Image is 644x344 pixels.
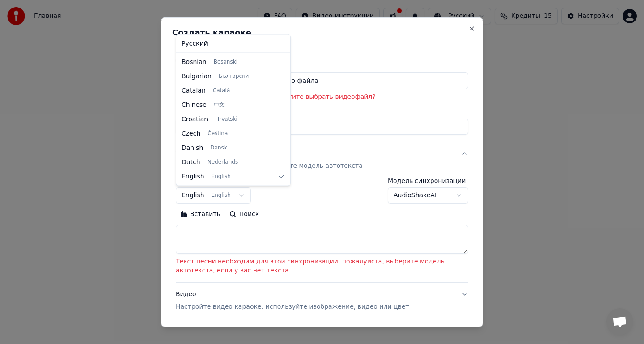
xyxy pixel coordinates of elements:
span: Croatian [182,115,208,123]
span: Danish [182,143,203,152]
span: Chinese [182,100,207,109]
span: Bulgarian [182,72,212,81]
span: Български [219,72,249,80]
span: Русский [182,39,208,48]
span: English [182,172,204,181]
span: Dutch [182,157,200,166]
span: English [212,173,231,180]
span: Bosanski [214,58,237,65]
span: Català [213,87,230,94]
span: Bosnian [182,57,207,66]
span: Dansk [210,144,227,151]
span: Czech [182,129,200,138]
span: Nederlands [208,158,238,166]
span: Hrvatski [215,115,237,123]
span: Catalan [182,86,206,95]
span: 中文 [214,101,225,108]
span: Čeština [208,130,228,137]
